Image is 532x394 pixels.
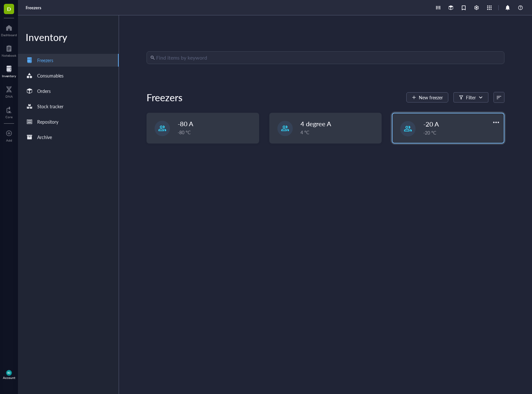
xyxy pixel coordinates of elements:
[178,129,255,136] div: -80 °C
[18,85,119,97] a: Orders
[2,53,16,57] div: Notebook
[26,5,43,11] a: Freezers
[466,94,476,101] div: Filter
[300,129,378,136] div: 4 °C
[5,84,13,98] a: DNA
[37,118,58,125] div: Repository
[178,119,193,128] span: -80 A
[18,100,119,113] a: Stock tracker
[18,31,119,44] div: Inventory
[2,64,16,78] a: Inventory
[3,376,15,380] div: Account
[18,115,119,128] a: Repository
[5,105,13,119] a: Core
[406,92,448,103] button: New freezer
[5,94,13,98] div: DNA
[37,72,63,79] div: Consumables
[7,5,11,13] span: D
[1,23,17,37] a: Dashboard
[300,119,331,128] span: 4 degree A
[37,87,51,94] div: Orders
[37,103,63,110] div: Stock tracker
[2,74,16,78] div: Inventory
[18,69,119,82] a: Consumables
[2,43,16,57] a: Notebook
[18,54,119,67] a: Freezers
[37,134,52,141] div: Archive
[147,91,182,104] div: Freezers
[419,95,443,100] span: New freezer
[5,115,13,119] div: Core
[7,372,11,374] span: RD
[18,131,119,144] a: Archive
[1,33,17,37] div: Dashboard
[6,138,12,142] div: Add
[423,129,500,136] div: -20 °C
[37,57,53,64] div: Freezers
[423,119,439,128] span: -20 A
